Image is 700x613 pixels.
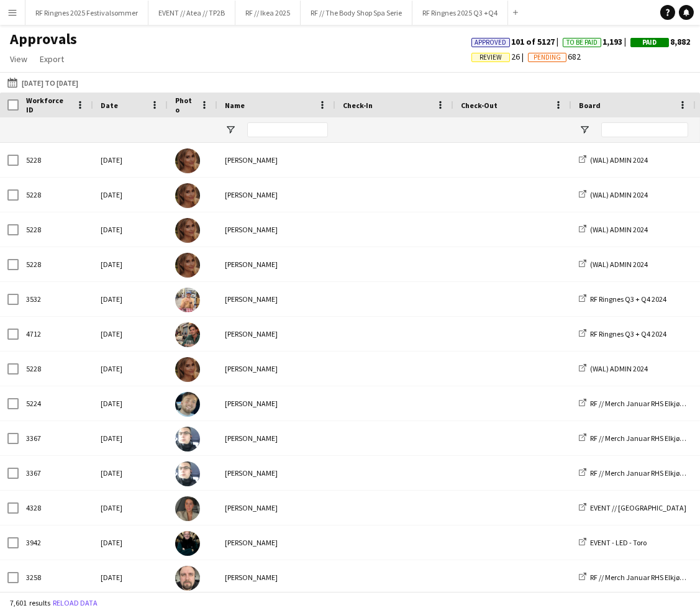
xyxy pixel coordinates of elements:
[247,122,328,137] input: Name Filter Input
[217,421,335,455] div: [PERSON_NAME]
[590,329,666,338] span: RF Ringnes Q3 + Q4 2024
[590,294,666,304] span: RF Ringnes Q3 + Q4 2024
[5,51,32,67] a: View
[175,218,200,243] img: Maja Myhre Johansson
[566,39,598,47] span: To Be Paid
[93,178,168,212] div: [DATE]
[579,573,699,582] a: RF // Merch Januar RHS Elkjøp 2025
[235,1,301,25] button: RF // Ikea 2025
[19,352,93,386] div: 5228
[217,456,335,490] div: [PERSON_NAME]
[5,75,81,90] button: [DATE] to [DATE]
[590,434,699,443] span: RF // Merch Januar RHS Elkjøp 2025
[579,155,648,165] a: (WAL) ADMIN 2024
[579,468,699,478] a: RF // Merch Januar RHS Elkjøp 2025
[528,51,581,62] span: 682
[50,596,100,610] button: Reload data
[471,36,563,47] span: 101 of 5127
[471,51,528,62] span: 26
[19,247,93,281] div: 5228
[25,1,148,25] button: RF Ringnes 2025 Festivalsommer
[93,386,168,420] div: [DATE]
[217,317,335,351] div: [PERSON_NAME]
[19,386,93,420] div: 5224
[579,538,647,547] a: EVENT - LED - Toro
[630,36,690,47] span: 8,882
[643,39,657,47] span: Paid
[101,101,118,110] span: Date
[175,461,200,486] img: Kenneth Olsen
[175,253,200,278] img: Maja Myhre Johansson
[93,560,168,594] div: [DATE]
[175,96,195,114] span: Photo
[579,101,601,110] span: Board
[475,39,507,47] span: Approved
[579,124,590,135] button: Open Filter Menu
[10,53,27,65] span: View
[217,525,335,560] div: [PERSON_NAME]
[93,421,168,455] div: [DATE]
[579,329,666,338] a: RF Ringnes Q3 + Q4 2024
[590,260,648,269] span: (WAL) ADMIN 2024
[590,503,686,512] span: EVENT // [GEOGRAPHIC_DATA]
[19,212,93,247] div: 5228
[93,247,168,281] div: [DATE]
[93,317,168,351] div: [DATE]
[175,531,200,556] img: Kasper André Melås
[217,282,335,316] div: [PERSON_NAME]
[217,143,335,177] div: [PERSON_NAME]
[217,352,335,386] div: [PERSON_NAME]
[590,190,648,199] span: (WAL) ADMIN 2024
[590,399,699,408] span: RF // Merch Januar RHS Elkjøp 2025
[590,155,648,165] span: (WAL) ADMIN 2024
[217,491,335,525] div: [PERSON_NAME]
[217,386,335,420] div: [PERSON_NAME]
[217,560,335,594] div: [PERSON_NAME]
[601,122,688,137] input: Board Filter Input
[579,225,648,234] a: (WAL) ADMIN 2024
[19,178,93,212] div: 5228
[175,427,200,452] img: Kenneth Olsen
[26,96,71,114] span: Workforce ID
[175,322,200,347] img: Wilmer Borgnes
[19,525,93,560] div: 3942
[93,456,168,490] div: [DATE]
[480,53,502,61] span: Review
[175,183,200,208] img: Maja Myhre Johansson
[148,1,235,25] button: EVENT // Atea // TP2B
[579,260,648,269] a: (WAL) ADMIN 2024
[35,51,69,67] a: Export
[175,357,200,382] img: Maja Myhre Johansson
[461,101,498,110] span: Check-Out
[225,124,236,135] button: Open Filter Menu
[590,573,699,582] span: RF // Merch Januar RHS Elkjøp 2025
[93,143,168,177] div: [DATE]
[590,468,699,478] span: RF // Merch Januar RHS Elkjøp 2025
[19,421,93,455] div: 3367
[217,212,335,247] div: [PERSON_NAME]
[19,143,93,177] div: 5228
[19,317,93,351] div: 4712
[579,364,648,373] a: (WAL) ADMIN 2024
[590,225,648,234] span: (WAL) ADMIN 2024
[19,491,93,525] div: 4328
[217,178,335,212] div: [PERSON_NAME]
[175,392,200,417] img: Kristoffer Andersen
[579,190,648,199] a: (WAL) ADMIN 2024
[40,53,64,65] span: Export
[175,288,200,312] img: Filip Øverli
[590,538,647,547] span: EVENT - LED - Toro
[175,496,200,521] img: ylva Barane
[175,566,200,591] img: Vegar Staven
[217,247,335,281] div: [PERSON_NAME]
[579,294,666,304] a: RF Ringnes Q3 + Q4 2024
[93,352,168,386] div: [DATE]
[579,399,699,408] a: RF // Merch Januar RHS Elkjøp 2025
[412,1,508,25] button: RF Ringnes 2025 Q3 +Q4
[301,1,412,25] button: RF // The Body Shop Spa Serie
[19,560,93,594] div: 3258
[579,503,686,512] a: EVENT // [GEOGRAPHIC_DATA]
[534,53,561,61] span: Pending
[93,491,168,525] div: [DATE]
[579,434,699,443] a: RF // Merch Januar RHS Elkjøp 2025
